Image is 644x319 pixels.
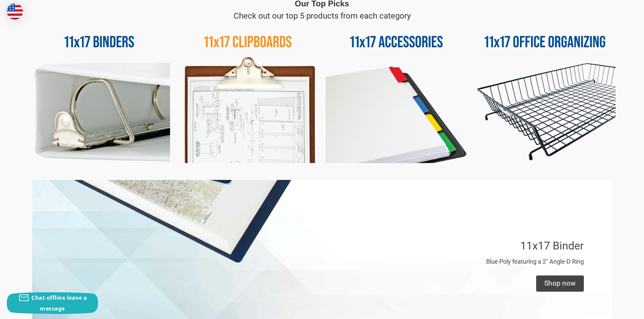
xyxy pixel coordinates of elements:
img: 11x17 Office Organizing [474,22,616,163]
div: Shop now [544,278,576,289]
img: 11x17 Clipboards [177,22,319,163]
img: 11x17 Accessories [326,22,467,163]
p: 11x17 Binder [520,238,584,254]
button: Chat offline leave a message [7,292,98,314]
div: Shop now [536,275,584,292]
p: Blue Poly featuring a 2" Angle-D Ring [486,257,584,266]
p: Check out our top 5 products from each category [234,10,411,22]
span: Chat offline leave a message [31,294,87,312]
img: duty and tax information for United States [7,3,23,20]
iframe: Google Customer Reviews [588,301,644,319]
img: 11x17 Binders [28,22,170,163]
